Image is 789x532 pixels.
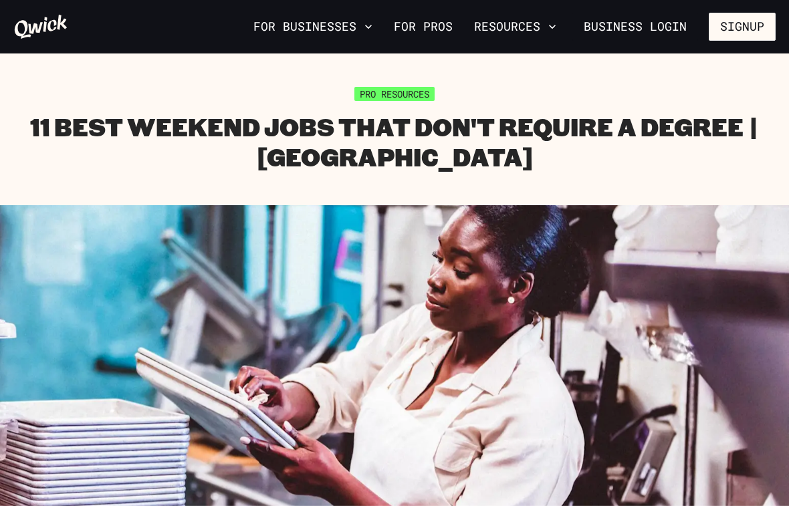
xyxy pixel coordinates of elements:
[248,15,378,38] button: For Businesses
[572,13,698,41] a: Business Login
[13,112,776,172] h1: 11 Best Weekend Jobs That Don't Require a Degree | [GEOGRAPHIC_DATA]
[469,15,562,38] button: Resources
[388,15,458,38] a: For Pros
[354,87,435,101] span: Pro Resources
[709,13,776,41] button: Signup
